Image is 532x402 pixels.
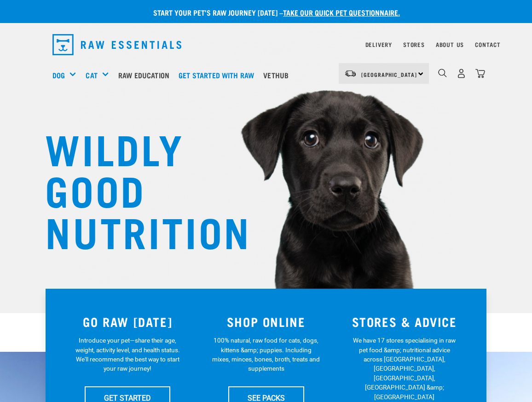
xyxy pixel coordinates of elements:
p: We have 17 stores specialising in raw pet food &amp; nutritional advice across [GEOGRAPHIC_DATA],... [350,336,458,402]
a: About Us [436,43,464,46]
img: home-icon-1@2x.png [438,69,447,77]
a: Cat [86,70,97,81]
a: Contact [475,43,501,46]
p: Introduce your pet—share their age, weight, activity level, and health status. We'll recommend th... [74,336,182,373]
a: Stores [403,43,425,46]
a: Delivery [365,43,392,46]
img: van-moving.png [344,70,357,78]
p: 100% natural, raw food for cats, dogs, kittens &amp; puppies. Including mixes, minces, bones, bro... [212,336,320,373]
a: Raw Education [116,57,176,93]
a: take our quick pet questionnaire. [283,10,400,14]
h1: WILDLY GOOD NUTRITION [45,127,229,251]
img: home-icon@2x.png [475,69,485,78]
img: user.png [457,69,466,78]
h3: GO RAW [DATE] [64,315,191,329]
img: Raw Essentials Logo [52,34,181,55]
h3: STORES & ADVICE [341,315,468,329]
a: Vethub [261,57,295,93]
h3: SHOP ONLINE [202,315,330,329]
a: Get started with Raw [176,57,261,93]
a: Dog [52,70,65,81]
nav: dropdown navigation [45,30,487,59]
span: [GEOGRAPHIC_DATA] [361,73,417,76]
